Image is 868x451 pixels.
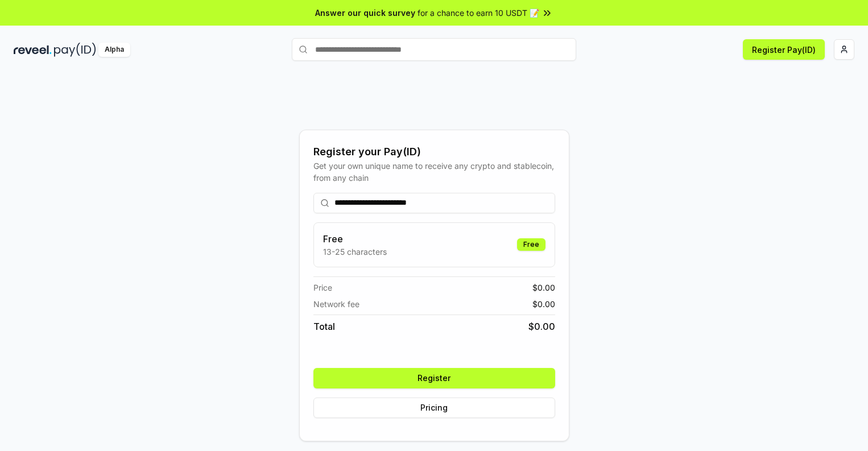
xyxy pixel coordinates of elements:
[98,43,130,57] div: Alpha
[532,298,555,310] span: $ 0.00
[313,368,555,388] button: Register
[313,298,359,310] span: Network fee
[418,7,539,19] span: for a chance to earn 10 USDT 📝
[315,7,415,19] span: Answer our quick survey
[14,43,52,57] img: reveel_dark
[313,282,332,293] span: Price
[323,232,387,246] h3: Free
[323,246,387,258] p: 13-25 characters
[743,39,825,60] button: Register Pay(ID)
[528,320,555,333] span: $ 0.00
[313,398,555,418] button: Pricing
[313,320,335,333] span: Total
[313,160,555,184] div: Get your own unique name to receive any crypto and stablecoin, from any chain
[313,144,555,160] div: Register your Pay(ID)
[54,43,96,57] img: pay_id
[532,282,555,293] span: $ 0.00
[517,238,545,251] div: Free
